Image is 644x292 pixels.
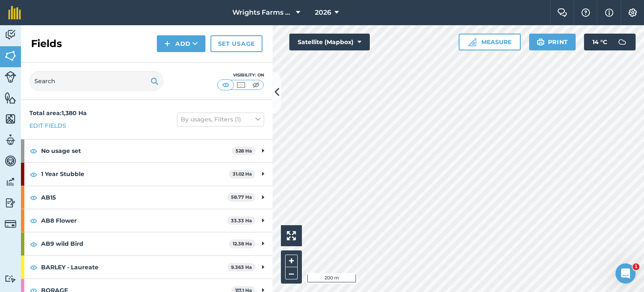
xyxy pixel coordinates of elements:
img: svg+xml;base64,PHN2ZyB4bWxucz0iaHR0cDovL3d3dy53My5vcmcvMjAwMC9zdmciIHdpZHRoPSI1NiIgaGVpZ2h0PSI2MC... [5,113,16,125]
div: 1 Year Stubble31.02 Ha [21,163,273,185]
img: svg+xml;base64,PHN2ZyB4bWxucz0iaHR0cDovL3d3dy53My5vcmcvMjAwMC9zdmciIHdpZHRoPSIxOSIgaGVpZ2h0PSIyNC... [151,76,158,86]
img: fieldmargin Logo [8,6,21,19]
strong: 1 Year Stubble [41,163,229,185]
strong: 31.02 Ha [233,171,252,177]
img: svg+xml;base64,PHN2ZyB4bWxucz0iaHR0cDovL3d3dy53My5vcmcvMjAwMC9zdmciIHdpZHRoPSI1MCIgaGVpZ2h0PSI0MC... [221,81,231,89]
img: svg+xml;base64,PHN2ZyB4bWxucz0iaHR0cDovL3d3dy53My5vcmcvMjAwMC9zdmciIHdpZHRoPSIxOSIgaGVpZ2h0PSIyNC... [537,37,545,47]
button: By usages, Filters (1) [177,113,264,126]
strong: AB9 wild Bird [41,232,229,255]
strong: Total area : 1,380 Ha [29,109,87,117]
div: AB9 wild Bird12.38 Ha [21,232,273,255]
strong: No usage set [41,139,232,162]
div: AB8 Flower33.33 Ha [21,209,273,232]
strong: 528 Ha [236,148,252,154]
img: svg+xml;base64,PD94bWwgdmVyc2lvbj0iMS4wIiBlbmNvZGluZz0idXRmLTgiPz4KPCEtLSBHZW5lcmF0b3I6IEFkb2JlIE... [5,197,16,209]
img: Ruler icon [468,38,476,46]
img: svg+xml;base64,PD94bWwgdmVyc2lvbj0iMS4wIiBlbmNvZGluZz0idXRmLTgiPz4KPCEtLSBHZW5lcmF0b3I6IEFkb2JlIE... [5,275,16,283]
img: A cog icon [628,8,638,17]
img: svg+xml;base64,PHN2ZyB4bWxucz0iaHR0cDovL3d3dy53My5vcmcvMjAwMC9zdmciIHdpZHRoPSI1MCIgaGVpZ2h0PSI0MC... [251,81,261,89]
button: – [285,267,298,279]
button: Measure [459,34,521,50]
img: svg+xml;base64,PD94bWwgdmVyc2lvbj0iMS4wIiBlbmNvZGluZz0idXRmLTgiPz4KPCEtLSBHZW5lcmF0b3I6IEFkb2JlIE... [5,218,16,230]
span: 2026 [315,8,331,18]
img: svg+xml;base64,PHN2ZyB4bWxucz0iaHR0cDovL3d3dy53My5vcmcvMjAwMC9zdmciIHdpZHRoPSIxNCIgaGVpZ2h0PSIyNC... [164,39,170,49]
span: 14 ° C [592,34,607,50]
a: Edit fields [29,121,66,130]
strong: BARLEY - Laureate [41,256,227,279]
strong: 58.77 Ha [231,194,252,200]
img: svg+xml;base64,PHN2ZyB4bWxucz0iaHR0cDovL3d3dy53My5vcmcvMjAwMC9zdmciIHdpZHRoPSIxOCIgaGVpZ2h0PSIyNC... [30,262,37,272]
strong: AB8 Flower [41,209,227,232]
strong: AB15 [41,186,227,209]
strong: 12.38 Ha [233,241,252,247]
img: svg+xml;base64,PD94bWwgdmVyc2lvbj0iMS4wIiBlbmNvZGluZz0idXRmLTgiPz4KPCEtLSBHZW5lcmF0b3I6IEFkb2JlIE... [614,34,631,50]
div: No usage set528 Ha [21,139,273,162]
img: svg+xml;base64,PHN2ZyB4bWxucz0iaHR0cDovL3d3dy53My5vcmcvMjAwMC9zdmciIHdpZHRoPSIxOCIgaGVpZ2h0PSIyNC... [30,146,37,156]
img: svg+xml;base64,PHN2ZyB4bWxucz0iaHR0cDovL3d3dy53My5vcmcvMjAwMC9zdmciIHdpZHRoPSI1NiIgaGVpZ2h0PSI2MC... [5,50,16,62]
input: Search [29,71,164,91]
button: Print [529,34,576,50]
img: svg+xml;base64,PHN2ZyB4bWxucz0iaHR0cDovL3d3dy53My5vcmcvMjAwMC9zdmciIHdpZHRoPSI1MCIgaGVpZ2h0PSI0MC... [236,81,246,89]
img: svg+xml;base64,PD94bWwgdmVyc2lvbj0iMS4wIiBlbmNvZGluZz0idXRmLTgiPz4KPCEtLSBHZW5lcmF0b3I6IEFkb2JlIE... [5,29,16,41]
img: svg+xml;base64,PHN2ZyB4bWxucz0iaHR0cDovL3d3dy53My5vcmcvMjAwMC9zdmciIHdpZHRoPSI1NiIgaGVpZ2h0PSI2MC... [5,92,16,104]
img: svg+xml;base64,PHN2ZyB4bWxucz0iaHR0cDovL3d3dy53My5vcmcvMjAwMC9zdmciIHdpZHRoPSIxOCIgaGVpZ2h0PSIyNC... [30,216,37,226]
h2: Fields [31,37,62,50]
img: svg+xml;base64,PHN2ZyB4bWxucz0iaHR0cDovL3d3dy53My5vcmcvMjAwMC9zdmciIHdpZHRoPSIxOCIgaGVpZ2h0PSIyNC... [30,192,37,203]
img: Two speech bubbles overlapping with the left bubble in the forefront [557,8,567,17]
img: A question mark icon [581,8,591,17]
button: Satellite (Mapbox) [289,34,370,50]
span: Wrights Farms Contracting [232,8,293,18]
a: Set usage [210,35,262,52]
img: svg+xml;base64,PD94bWwgdmVyc2lvbj0iMS4wIiBlbmNvZGluZz0idXRmLTgiPz4KPCEtLSBHZW5lcmF0b3I6IEFkb2JlIE... [5,176,16,188]
img: Four arrows, one pointing top left, one top right, one bottom right and the last bottom left [287,231,296,240]
img: svg+xml;base64,PD94bWwgdmVyc2lvbj0iMS4wIiBlbmNvZGluZz0idXRmLTgiPz4KPCEtLSBHZW5lcmF0b3I6IEFkb2JlIE... [5,71,16,83]
img: svg+xml;base64,PD94bWwgdmVyc2lvbj0iMS4wIiBlbmNvZGluZz0idXRmLTgiPz4KPCEtLSBHZW5lcmF0b3I6IEFkb2JlIE... [5,155,16,167]
button: 14 °C [584,34,636,50]
img: svg+xml;base64,PD94bWwgdmVyc2lvbj0iMS4wIiBlbmNvZGluZz0idXRmLTgiPz4KPCEtLSBHZW5lcmF0b3I6IEFkb2JlIE... [5,134,16,146]
iframe: Intercom live chat [615,263,636,284]
button: Add [157,35,205,52]
img: svg+xml;base64,PHN2ZyB4bWxucz0iaHR0cDovL3d3dy53My5vcmcvMjAwMC9zdmciIHdpZHRoPSIxOCIgaGVpZ2h0PSIyNC... [30,239,37,249]
div: Visibility: On [217,72,264,79]
button: + [285,255,298,267]
div: BARLEY - Laureate9.363 Ha [21,256,273,279]
strong: 33.33 Ha [231,218,252,224]
img: svg+xml;base64,PHN2ZyB4bWxucz0iaHR0cDovL3d3dy53My5vcmcvMjAwMC9zdmciIHdpZHRoPSIxOCIgaGVpZ2h0PSIyNC... [30,169,37,179]
strong: 9.363 Ha [231,264,252,270]
span: 1 [633,263,639,270]
img: svg+xml;base64,PHN2ZyB4bWxucz0iaHR0cDovL3d3dy53My5vcmcvMjAwMC9zdmciIHdpZHRoPSIxNyIgaGVpZ2h0PSIxNy... [605,8,613,18]
div: AB1558.77 Ha [21,186,273,209]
